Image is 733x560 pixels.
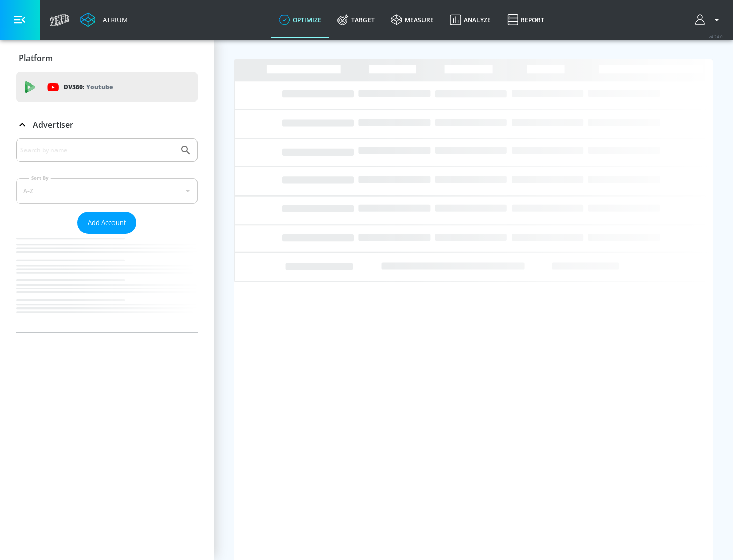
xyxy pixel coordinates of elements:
[33,119,73,130] p: Advertiser
[16,44,198,72] div: Platform
[29,175,51,181] label: Sort By
[19,52,53,64] p: Platform
[80,12,128,27] a: Atrium
[442,2,499,38] a: Analyze
[77,212,136,234] button: Add Account
[271,2,329,38] a: optimize
[20,144,175,157] input: Search by name
[16,110,198,139] div: Advertiser
[383,2,442,38] a: measure
[16,138,198,332] div: Advertiser
[86,81,113,92] p: Youtube
[88,217,126,229] span: Add Account
[709,34,723,39] span: v 4.24.0
[16,234,198,332] nav: list of Advertiser
[329,2,383,38] a: Target
[499,2,552,38] a: Report
[64,81,113,93] p: DV360:
[99,15,128,24] div: Atrium
[16,72,198,102] div: DV360: Youtube
[16,178,198,204] div: A-Z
